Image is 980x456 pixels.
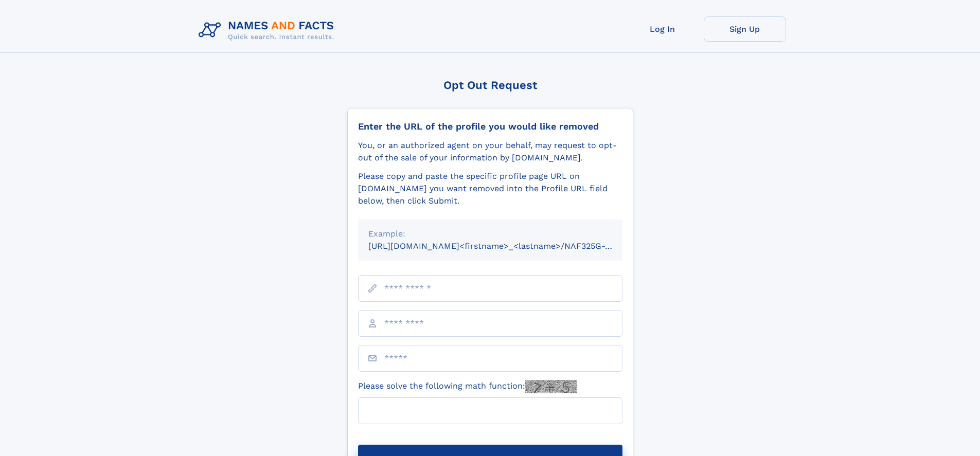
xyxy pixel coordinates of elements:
[368,241,642,251] small: [URL][DOMAIN_NAME]<firstname>_<lastname>/NAF325G-xxxxxxxx
[347,79,633,92] div: Opt Out Request
[704,16,786,42] a: Sign Up
[621,16,704,42] a: Log In
[358,139,622,164] div: You, or an authorized agent on your behalf, may request to opt-out of the sale of your informatio...
[358,121,622,132] div: Enter the URL of the profile you would like removed
[358,380,577,393] label: Please solve the following math function:
[368,228,612,240] div: Example:
[194,16,343,44] img: Logo Names and Facts
[358,170,622,207] div: Please copy and paste the specific profile page URL on [DOMAIN_NAME] you want removed into the Pr...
